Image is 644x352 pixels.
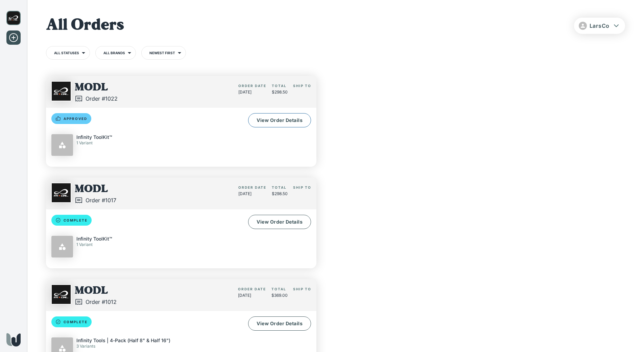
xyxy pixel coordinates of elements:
p: All Statuses [54,49,79,55]
span: Approved [59,117,91,121]
p: Order #1017 [86,196,116,204]
h1: MODL [75,183,116,196]
span: Complete [59,218,92,222]
div: business logo [51,284,71,305]
a: View Order Details [248,215,311,229]
p: Order #1012 [86,298,117,306]
a: View Order Details [248,316,311,331]
span: Complete [59,320,92,324]
span: Total [272,84,287,88]
p: [DATE] [238,89,266,95]
img: MODL logo [6,11,21,25]
span: Order Date [238,287,266,291]
img: MODL logo [52,285,71,304]
span: Ship to [293,287,311,291]
p: 3 Variants [76,344,170,349]
img: Wholeshop logo [6,333,21,347]
span: Total [272,185,287,189]
div: business logo [51,81,71,101]
h1: MODL [75,284,117,298]
h1: MODL [75,81,118,95]
a: View Order Details [248,113,311,127]
span: $369.00 [271,293,288,298]
p: Order #1022 [86,95,118,103]
p: Infinity Tools | 4-Pack (Half 8" & Half 16") [76,337,170,344]
p: 1 Variant [76,242,112,247]
button: LarsCo [574,18,625,34]
span: Total [271,287,286,291]
p: Infinity ToolKit™ [76,236,112,242]
p: 1 Variant [76,140,112,146]
img: MODL logo [52,82,71,101]
div: business logo [51,183,71,203]
span: LarsCo [590,22,610,29]
p: All Orders [46,16,124,35]
span: Order Date [238,185,266,189]
img: MODL logo [52,183,71,202]
p: [DATE] [238,292,266,298]
p: All Brands [103,49,125,55]
p: Infinity ToolKit™ [76,134,112,140]
span: Order Date [238,84,266,88]
p: [DATE] [238,191,266,197]
span: Ship to [293,84,311,88]
span: $298.50 [272,89,288,95]
span: Ship to [293,185,311,189]
p: Newest First [149,49,175,55]
span: $298.50 [272,191,288,196]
